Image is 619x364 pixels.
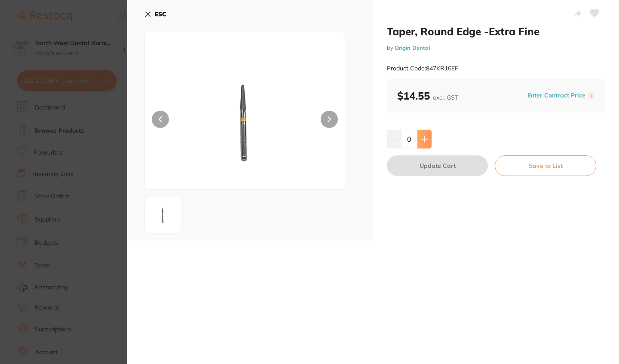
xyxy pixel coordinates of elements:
[387,65,458,72] small: Product Code: 847KR16EF
[395,44,430,51] a: Origin Dental
[185,54,305,189] img: Zw
[387,25,605,38] h2: Taper, Round Edge -Extra Fine
[588,92,595,99] label: i
[495,155,596,176] button: Save to List
[397,89,458,102] b: $14.55
[387,45,605,51] small: by
[433,94,458,101] span: excl. GST
[147,200,178,231] img: Zw
[155,10,166,18] b: ESC
[144,7,166,21] button: ESC
[387,155,488,176] button: Update Cart
[525,91,588,100] button: Enter Contract Price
